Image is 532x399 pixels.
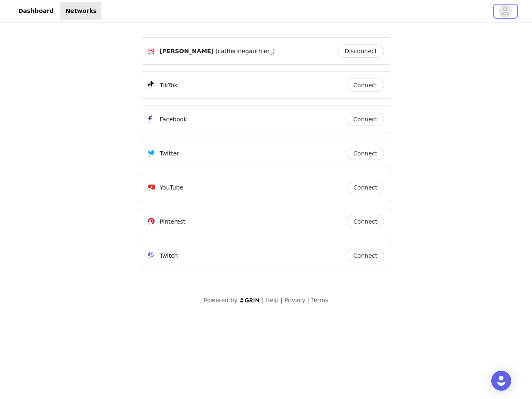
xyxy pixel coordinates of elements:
[347,249,384,262] button: Connect
[281,297,283,303] span: |
[215,47,275,56] span: (catherinegauthier_)
[337,44,384,58] button: Disconnect
[262,297,264,303] span: |
[284,297,305,303] a: Privacy
[347,181,384,194] button: Connect
[160,149,179,158] p: Twitter
[347,215,384,228] button: Connect
[347,113,384,126] button: Connect
[347,147,384,160] button: Connect
[491,371,511,391] div: Open Intercom Messenger
[160,47,214,56] span: [PERSON_NAME]
[13,2,59,20] a: Dashboard
[307,297,309,303] span: |
[160,115,187,124] p: Facebook
[501,5,509,18] div: avatar
[60,2,101,20] a: Networks
[266,297,279,303] a: Help
[311,297,328,303] a: Terms
[148,48,155,55] img: Instagram Icon
[204,297,237,303] span: Powered by
[160,81,177,90] p: TikTok
[160,251,178,260] p: Twitch
[160,217,185,226] p: Pinterest
[160,183,183,192] p: YouTube
[239,298,260,303] img: logo
[347,79,384,92] button: Connect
